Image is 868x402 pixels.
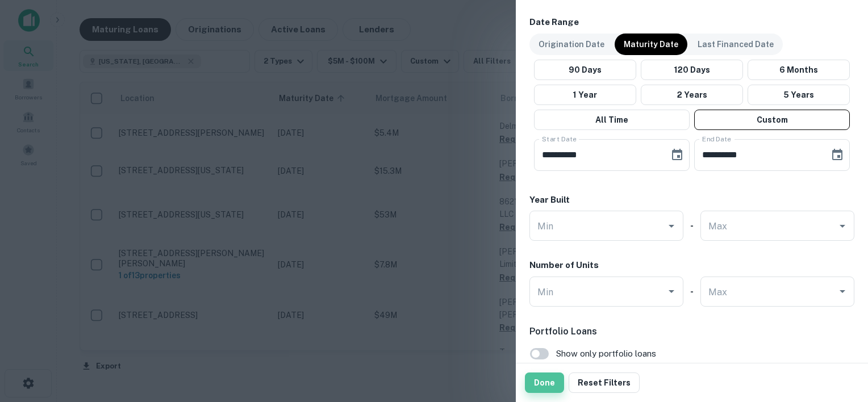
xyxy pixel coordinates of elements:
button: 2 Years [641,85,743,105]
p: Maturity Date [624,38,678,51]
button: Custom [694,110,850,130]
h6: - [690,219,694,232]
button: Choose date, selected date is Nov 25, 2025 [666,144,688,166]
span: Show only portfolio loans [556,347,656,361]
button: 5 Years [748,85,850,105]
p: Origination Date [539,38,604,51]
p: Last Financed Date [698,38,774,51]
button: Open [663,218,679,234]
label: Start Date [542,134,577,144]
h6: Year Built [529,194,570,207]
button: Reset Filters [569,372,640,393]
label: End Date [702,134,731,144]
h6: - [690,285,694,298]
button: 1 Year [534,85,636,105]
button: Open [834,283,850,299]
button: Open [663,283,679,299]
button: Done [525,372,564,393]
h6: Portfolio Loans [529,325,854,338]
h6: Date Range [529,16,854,29]
button: 6 Months [748,60,850,80]
h6: Number of Units [529,259,599,272]
iframe: Chat Widget [811,311,868,366]
button: 120 Days [641,60,743,80]
button: 90 Days [534,60,636,80]
button: Choose date, selected date is Sep 2, 2026 [826,144,849,166]
button: Open [834,218,850,234]
button: All Time [534,110,690,130]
